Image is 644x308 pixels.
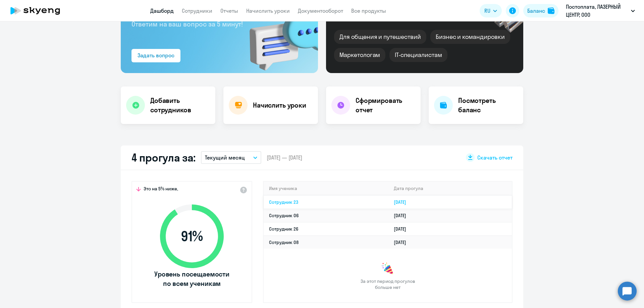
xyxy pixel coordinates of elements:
a: Сотрудник 26 [269,226,299,232]
a: Дашборд [150,7,174,14]
img: congrats [381,262,394,275]
a: Все продукты [351,7,386,14]
a: [DATE] [394,226,412,232]
h4: Добавить сотрудников [150,96,210,115]
div: Маркетологам [334,48,385,62]
p: Текущий месяц [205,153,245,162]
img: balance [548,7,554,14]
button: Постоплата, ЛАЗЕРНЫЙ ЦЕНТР, ООО [562,3,638,19]
span: Скачать отчет [477,154,513,161]
a: Сотрудник 08 [269,239,299,245]
a: [DATE] [394,212,412,219]
div: Бизнес и командировки [430,30,510,44]
a: Сотрудники [182,7,212,14]
a: Сотрудник 06 [269,212,299,219]
a: [DATE] [394,199,412,205]
p: Постоплата, ЛАЗЕРНЫЙ ЦЕНТР, ООО [566,3,628,19]
h2: 4 прогула за: [131,151,196,164]
span: RU [484,7,490,15]
span: 91 % [153,228,230,244]
th: Дата прогула [388,182,512,195]
span: [DATE] — [DATE] [267,154,302,161]
a: Отчеты [220,7,238,14]
a: Сотрудник 23 [269,199,298,205]
h4: Посмотреть баланс [458,96,518,115]
div: Баланс [527,7,545,15]
button: Задать вопрос [131,49,180,62]
a: Документооборот [298,7,343,14]
div: Для общения и путешествий [334,30,426,44]
span: Уровень посещаемости по всем ученикам [153,269,230,288]
button: Текущий месяц [201,151,261,164]
h4: Сформировать отчет [356,96,415,115]
th: Имя ученика [264,182,388,195]
a: [DATE] [394,239,412,245]
div: Задать вопрос [138,51,174,59]
button: Балансbalance [523,4,558,17]
div: IT-специалистам [389,48,447,62]
a: Начислить уроки [246,7,290,14]
span: За этот период прогулов больше нет [360,278,416,290]
h4: Начислить уроки [253,101,306,110]
span: Это на 5% ниже, [144,186,178,194]
button: RU [480,4,502,17]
